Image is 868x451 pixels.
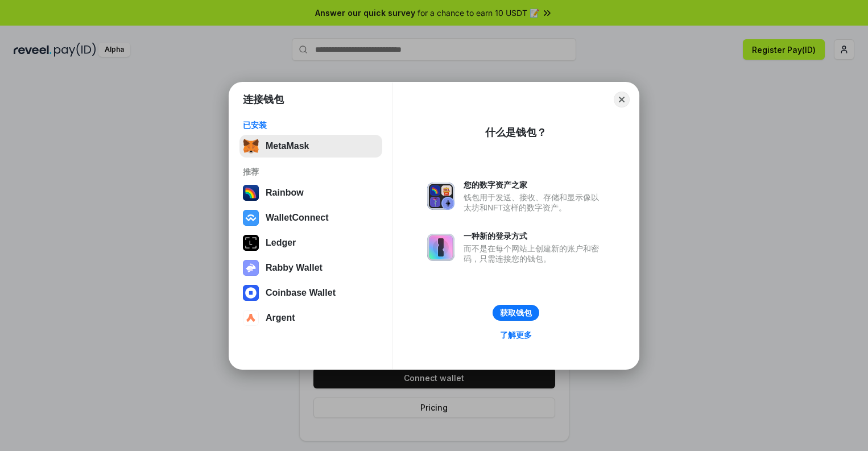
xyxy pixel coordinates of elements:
button: MetaMask [239,135,382,158]
button: WalletConnect [239,206,382,229]
div: 什么是钱包？ [485,126,547,139]
button: Argent [239,307,382,329]
div: Rainbow [266,188,304,198]
div: 获取钱包 [500,308,532,318]
button: Rabby Wallet [239,256,382,279]
a: 了解更多 [493,328,539,342]
button: Close [614,92,630,107]
div: 了解更多 [500,330,532,340]
img: svg+xml,%3Csvg%20xmlns%3D%22http%3A%2F%2Fwww.w3.org%2F2000%2Fsvg%22%20width%3D%2228%22%20height%3... [243,235,259,251]
img: svg+xml,%3Csvg%20width%3D%2228%22%20height%3D%2228%22%20viewBox%3D%220%200%2028%2028%22%20fill%3D... [243,310,259,326]
div: 而不是在每个网站上创建新的账户和密码，只需连接您的钱包。 [464,243,605,264]
h1: 连接钱包 [243,93,284,106]
div: Ledger [266,238,296,248]
div: WalletConnect [266,213,329,223]
div: Rabby Wallet [266,263,323,273]
button: 获取钱包 [493,305,539,321]
button: Rainbow [239,181,382,204]
button: Coinbase Wallet [239,282,382,304]
img: svg+xml,%3Csvg%20width%3D%2228%22%20height%3D%2228%22%20viewBox%3D%220%200%2028%2028%22%20fill%3D... [243,285,259,301]
div: 一种新的登录方式 [464,231,605,241]
img: svg+xml,%3Csvg%20width%3D%22120%22%20height%3D%22120%22%20viewBox%3D%220%200%20120%20120%22%20fil... [243,185,259,201]
div: MetaMask [266,141,309,151]
div: 已安装 [243,120,379,130]
div: Coinbase Wallet [266,288,336,298]
img: svg+xml,%3Csvg%20xmlns%3D%22http%3A%2F%2Fwww.w3.org%2F2000%2Fsvg%22%20fill%3D%22none%22%20viewBox... [427,234,454,261]
div: 您的数字资产之家 [464,180,605,190]
img: svg+xml,%3Csvg%20xmlns%3D%22http%3A%2F%2Fwww.w3.org%2F2000%2Fsvg%22%20fill%3D%22none%22%20viewBox... [243,260,259,276]
div: 推荐 [243,167,379,177]
div: Argent [266,313,295,323]
div: 钱包用于发送、接收、存储和显示像以太坊和NFT这样的数字资产。 [464,192,605,213]
img: svg+xml,%3Csvg%20xmlns%3D%22http%3A%2F%2Fwww.w3.org%2F2000%2Fsvg%22%20fill%3D%22none%22%20viewBox... [427,183,454,210]
img: svg+xml,%3Csvg%20width%3D%2228%22%20height%3D%2228%22%20viewBox%3D%220%200%2028%2028%22%20fill%3D... [243,210,259,226]
img: svg+xml,%3Csvg%20fill%3D%22none%22%20height%3D%2233%22%20viewBox%3D%220%200%2035%2033%22%20width%... [243,138,259,154]
button: Ledger [239,231,382,254]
